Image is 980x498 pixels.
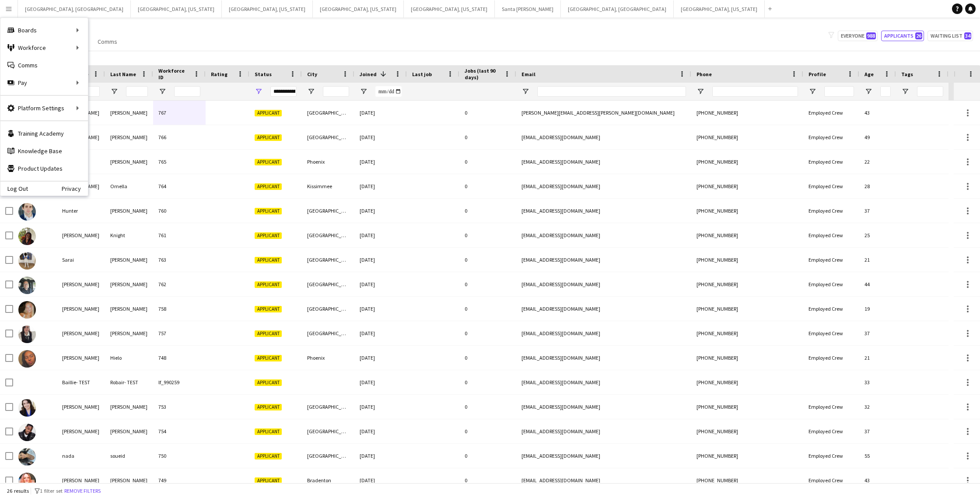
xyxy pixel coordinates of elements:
span: Last job [412,71,432,77]
div: 762 [153,272,206,296]
div: [DATE] [354,297,407,321]
div: 763 [153,248,206,272]
div: 33 [859,370,896,394]
div: Employed Crew [803,272,859,296]
a: Log Out [0,185,28,192]
span: Workforce ID [158,67,190,81]
div: 28 [859,174,896,198]
button: Open Filter Menu [696,88,704,95]
span: Status [255,71,272,77]
div: [PERSON_NAME] [57,395,105,419]
img: Katrina Katrina [18,301,36,319]
div: 0 [459,444,516,468]
div: Sarai [57,248,105,272]
div: [EMAIL_ADDRESS][DOMAIN_NAME] [516,199,691,223]
div: 749 [153,468,206,492]
div: [EMAIL_ADDRESS][DOMAIN_NAME] [516,346,691,370]
div: [DATE] [354,174,407,198]
input: Profile Filter Input [824,86,854,97]
button: Open Filter Menu [110,88,118,95]
div: Phoenix [302,150,354,174]
div: [GEOGRAPHIC_DATA] [302,125,354,149]
div: 754 [153,419,206,443]
a: Product Updates [0,160,88,177]
div: [PHONE_NUMBER] [691,346,803,370]
div: [GEOGRAPHIC_DATA] [302,199,354,223]
div: [GEOGRAPHIC_DATA] [US_STATE] [302,248,354,272]
div: 0 [459,150,516,174]
img: Hunter Modlin [18,203,36,221]
div: [EMAIL_ADDRESS][DOMAIN_NAME] [516,150,691,174]
div: [PERSON_NAME] [105,272,153,296]
div: Employed Crew [803,223,859,247]
div: [PERSON_NAME] [105,199,153,223]
span: Applicant [255,453,282,459]
span: Applicant [255,208,282,214]
div: [PHONE_NUMBER] [691,150,803,174]
input: Tags Filter Input [917,86,943,97]
div: [GEOGRAPHIC_DATA] [302,321,354,345]
div: Phoenix [302,346,354,370]
img: nada soueid [18,448,36,466]
div: [PHONE_NUMBER] [691,174,803,198]
span: Rating [211,71,227,77]
div: 49 [859,125,896,149]
div: 0 [459,174,516,198]
div: [PERSON_NAME] [57,223,105,247]
span: Applicant [255,257,282,263]
div: [PHONE_NUMBER] [691,370,803,394]
span: Phone [696,71,712,77]
button: [GEOGRAPHIC_DATA], [US_STATE] [674,0,765,18]
span: Applicant [255,159,282,165]
div: 765 [153,150,206,174]
div: Employed Crew [803,174,859,198]
span: Applicant [255,404,282,410]
span: Applicant [255,281,282,288]
input: Joined Filter Input [375,86,402,97]
div: [EMAIL_ADDRESS][DOMAIN_NAME] [516,321,691,345]
input: Last Name Filter Input [126,86,148,97]
div: [DATE] [354,444,407,468]
div: Employed Crew [803,125,859,149]
div: [EMAIL_ADDRESS][DOMAIN_NAME] [516,370,691,394]
button: [GEOGRAPHIC_DATA], [US_STATE] [222,0,313,18]
div: Employed Crew [803,199,859,223]
div: Employed Crew [803,419,859,443]
div: [PERSON_NAME] [105,150,153,174]
div: soueid [105,444,153,468]
span: Applicant [255,134,282,141]
div: [PHONE_NUMBER] [691,419,803,443]
input: Email Filter Input [537,86,686,97]
span: Applicant [255,306,282,312]
input: City Filter Input [323,86,349,97]
button: [GEOGRAPHIC_DATA], [GEOGRAPHIC_DATA] [18,0,131,18]
button: Open Filter Menu [307,88,315,95]
div: [PERSON_NAME] [105,468,153,492]
span: Last Name [110,71,136,77]
div: nada [57,444,105,468]
div: [GEOGRAPHIC_DATA] [302,444,354,468]
img: Stephen Benavides [18,277,36,294]
div: 760 [153,199,206,223]
div: [DATE] [354,321,407,345]
div: [DATE] [354,468,407,492]
span: Applicant [255,355,282,361]
div: [GEOGRAPHIC_DATA] [302,272,354,296]
div: Kissimmee [302,174,354,198]
div: [PHONE_NUMBER] [691,444,803,468]
div: [PHONE_NUMBER] [691,395,803,419]
div: [PHONE_NUMBER] [691,223,803,247]
img: Dionte Rembert [18,424,36,441]
div: [GEOGRAPHIC_DATA] [302,223,354,247]
span: 34 [964,32,971,39]
div: 764 [153,174,206,198]
div: [PERSON_NAME] [105,125,153,149]
div: 37 [859,419,896,443]
div: [PERSON_NAME] [57,272,105,296]
div: Employed Crew [803,297,859,321]
span: Email [521,71,535,77]
span: Jobs (last 90 days) [465,67,500,81]
input: Workforce ID Filter Input [174,86,200,97]
div: [PERSON_NAME][EMAIL_ADDRESS][PERSON_NAME][DOMAIN_NAME] [516,101,691,125]
span: 1 filter set [40,487,63,494]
